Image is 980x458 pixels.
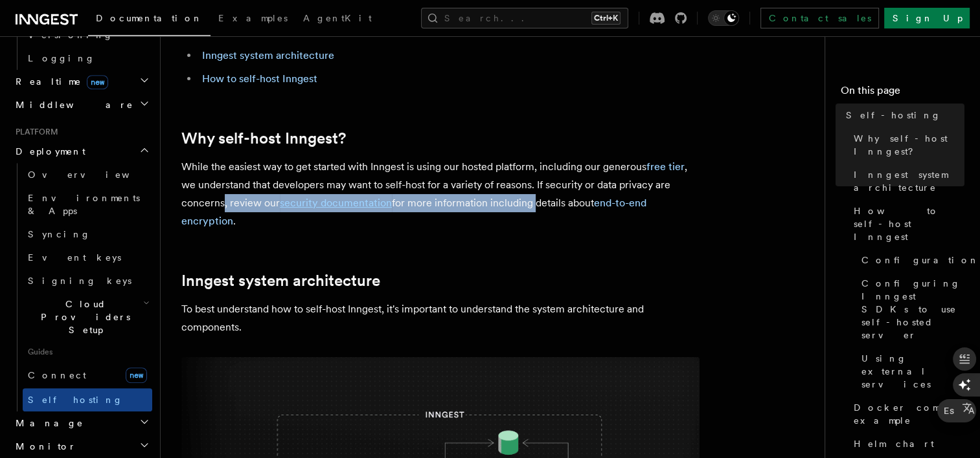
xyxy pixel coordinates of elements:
span: Logging [28,53,95,63]
button: Monitor [10,435,152,458]
span: Self hosting [28,395,123,405]
a: How to self-host Inngest [202,72,317,85]
button: Manage [10,411,152,435]
button: Toggle dark mode [708,10,739,26]
a: Why self-host Inngest? [849,127,964,163]
span: Why self-host Inngest? [854,132,964,158]
span: Signing keys [28,276,131,286]
span: Configuration [861,254,979,267]
a: AgentKit [295,4,380,35]
button: Deployment [10,140,152,163]
a: Examples [211,4,295,35]
span: Environments & Apps [28,193,140,216]
span: Realtime [10,75,108,88]
a: Docker compose example [849,396,964,432]
div: Deployment [10,163,152,411]
a: Sign Up [884,8,970,28]
span: How to self-host Inngest [854,204,964,243]
a: Contact sales [760,8,879,28]
a: Inngest system architecture [181,272,380,290]
span: new [87,75,108,89]
span: Cloud Providers Setup [23,298,143,336]
span: Syncing [28,229,91,239]
span: Deployment [10,145,85,158]
button: Realtimenew [10,70,152,93]
button: Cloud Providers Setup [23,292,152,342]
span: AgentKit [303,13,372,23]
span: Helm chart [854,437,934,450]
a: Configuring Inngest SDKs to use self-hosted server [856,272,964,347]
a: Connectnew [23,362,152,388]
a: Environments & Apps [23,186,152,223]
p: To best understand how to self-host Inngest, it's important to understand the system architecture... [181,300,700,336]
span: Connect [28,370,86,380]
a: Documentation [88,4,211,36]
a: free tier [646,160,685,173]
span: Using external services [861,352,964,391]
span: Guides [23,342,152,362]
a: Inngest system architecture [202,49,334,61]
p: While the easiest way to get started with Inngest is using our hosted platform, including our gen... [181,158,700,230]
span: Monitor [10,440,76,453]
span: Self-hosting [846,109,941,122]
a: Overview [23,163,152,186]
h4: On this page [841,83,964,104]
button: Middleware [10,93,152,116]
kbd: Ctrl+K [591,12,621,25]
a: Self-hosting [841,104,964,127]
button: Search...Ctrl+K [421,8,628,28]
a: Why self-host Inngest? [181,129,346,147]
span: Event keys [28,252,121,263]
span: Inngest system architecture [854,168,964,194]
span: new [126,367,147,383]
span: Middleware [10,98,133,111]
span: Documentation [96,13,203,23]
a: Syncing [23,223,152,246]
a: Helm chart [849,432,964,455]
a: Self hosting [23,388,152,411]
a: Logging [23,47,152,70]
span: Examples [218,13,288,23]
a: Event keys [23,246,152,269]
span: Platform [10,127,58,137]
a: How to self-host Inngest [849,199,964,248]
span: Configuring Inngest SDKs to use self-hosted server [861,277,964,342]
span: Docker compose example [854,401,964,427]
a: Signing keys [23,269,152,292]
a: Using external services [856,347,964,396]
span: Manage [10,417,84,430]
a: security documentation [280,197,392,209]
a: Inngest system architecture [849,163,964,199]
span: Overview [28,169,161,180]
a: Configuration [856,248,964,272]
